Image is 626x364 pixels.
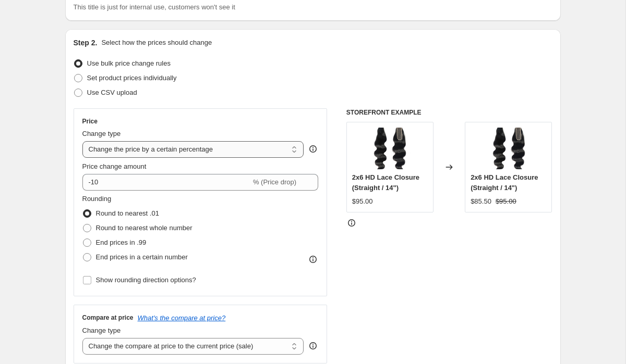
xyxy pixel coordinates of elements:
[96,209,159,217] span: Round to nearest .01
[96,276,196,284] span: Show rounding direction options?
[471,173,538,192] span: 2x6 HD Lace Closure (Straight / 14")
[471,196,491,207] div: $85.50
[82,162,147,170] span: Price change amount
[82,313,134,322] h3: Compare at price
[352,196,373,207] div: $95.00
[87,89,137,96] span: Use CSV upload
[82,195,112,203] span: Rounding
[352,173,419,192] span: 2x6 HD Lace Closure (Straight / 14")
[96,239,147,246] span: End prices in .99
[488,128,529,169] img: 37_80x.png
[308,341,318,351] div: help
[101,37,212,48] p: Select how the prices should change
[87,59,171,67] span: Use bulk price change rules
[87,74,177,82] span: Set product prices individually
[346,108,552,117] h6: STOREFRONT EXAMPLE
[138,314,226,322] button: What's the compare at price?
[369,128,411,169] img: 37_80x.png
[253,178,296,186] span: % (Price drop)
[496,196,516,207] strike: $95.00
[82,117,98,125] h3: Price
[82,130,121,137] span: Change type
[74,3,235,11] span: This title is just for internal use, customers won't see it
[96,253,188,261] span: End prices in a certain number
[308,144,318,154] div: help
[82,327,121,334] span: Change type
[96,224,192,232] span: Round to nearest whole number
[82,174,251,191] input: -15
[74,37,98,48] h2: Step 2.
